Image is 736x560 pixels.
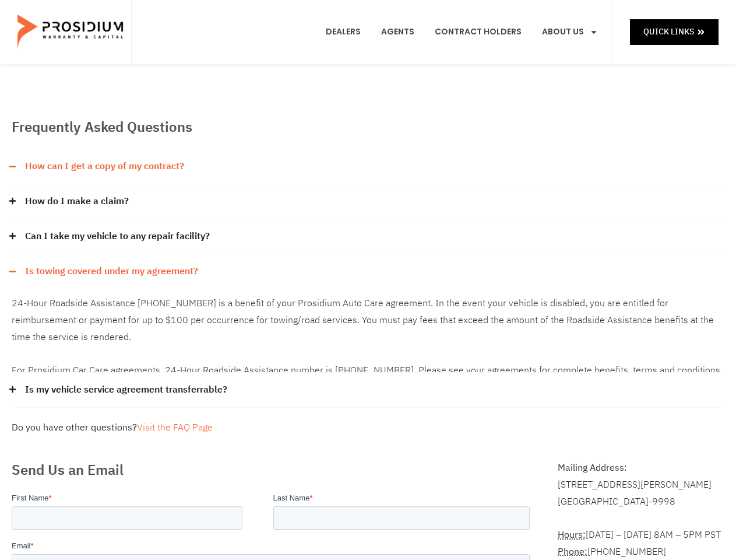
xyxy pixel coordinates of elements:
[12,460,534,481] h2: Send Us an Email
[558,545,587,559] abbr: Phone Number
[25,381,227,398] a: Is my vehicle service agreement transferrable?
[12,419,724,436] div: Do you have other questions?
[25,263,198,280] a: Is towing covered under my agreement?
[25,158,184,175] a: How can I get a copy of my contract?
[558,477,724,494] div: [STREET_ADDRESS][PERSON_NAME]
[25,193,129,210] a: How do I make a claim?
[630,19,719,44] a: Quick Links
[317,10,607,54] nav: Menu
[372,10,423,54] a: Agents
[25,228,210,245] a: Can I take my vehicle to any repair facility?
[262,1,298,10] span: Last Name
[643,24,694,39] span: Quick Links
[137,421,213,435] a: Visit the FAQ Page
[558,461,627,475] b: Mailing Address:
[558,494,724,510] div: [GEOGRAPHIC_DATA]-9998
[317,10,369,54] a: Dealers
[12,219,724,254] div: Can I take my vehicle to any repair facility?
[12,117,724,138] h2: Frequently Asked Questions
[533,10,607,54] a: About Us
[12,184,724,219] div: How do I make a claim?
[558,528,586,542] strong: Hours:
[12,295,724,379] p: 24-Hour Roadside Assistance [PHONE_NUMBER] is a benefit of your Prosidium Auto Care agreement. In...
[12,373,724,408] div: Is my vehicle service agreement transferrable?
[12,254,724,289] div: Is towing covered under my agreement?
[426,10,530,54] a: Contract Holders
[12,184,724,185] div: How can I get a copy of my contract?
[558,545,587,559] strong: Phone:
[12,149,724,184] div: How can I get a copy of my contract?
[12,289,724,373] div: Is towing covered under my agreement?
[558,528,586,542] abbr: Hours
